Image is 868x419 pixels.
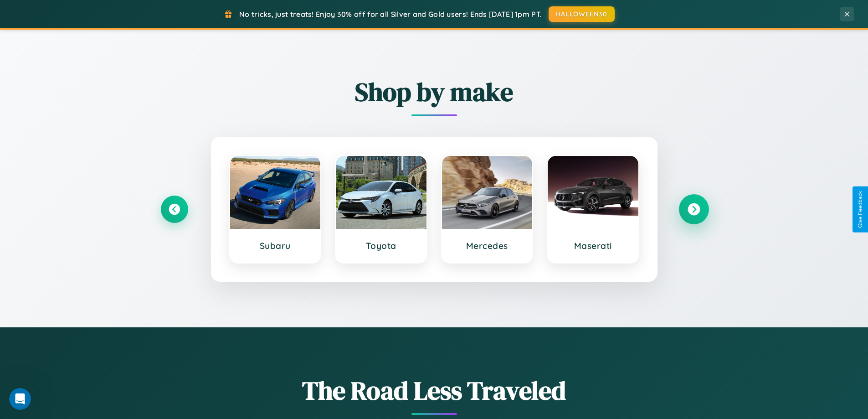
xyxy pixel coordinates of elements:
[451,240,524,251] h3: Mercedes
[857,191,863,228] div: Give Feedback
[549,6,615,22] button: HALLOWEEN30
[9,388,31,410] iframe: Intercom live chat
[557,240,629,251] h3: Maserati
[239,240,312,251] h3: Subaru
[345,240,417,251] h3: Toyota
[161,373,708,408] h1: The Road Less Traveled
[239,10,542,19] span: No tricks, just treats! Enjoy 30% off for all Silver and Gold users! Ends [DATE] 1pm PT.
[161,74,708,109] h2: Shop by make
